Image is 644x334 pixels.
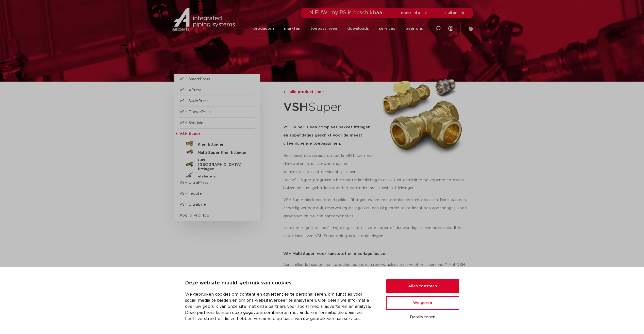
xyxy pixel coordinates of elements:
[283,90,285,94] img: chevron-right.svg
[386,279,459,293] button: Alles toestaan
[287,90,324,94] span: alle productlijnen
[179,214,210,217] a: Apollo ProFlow
[444,11,465,15] a: sluiten
[179,132,200,136] span: VSH Super
[253,19,274,38] a: producten
[179,172,255,180] a: afsluiters
[185,291,374,322] p: We gebruiken cookies om content en advertenties te personaliseren, om functies voor social media ...
[253,19,423,38] nav: Menu
[310,19,337,38] a: toepassingen
[185,279,374,287] p: Deze website maakt gebruik van cookies
[283,98,375,117] h1: Super
[284,19,300,38] a: markten
[283,252,470,256] p: VSH Multi Super: voor kunststof en meerlagenbuizen
[283,176,470,192] p: Het VSH Super-programma bestaat uit knelfittingen die u kunt aansluiten op koperen en stalen buiz...
[198,174,248,179] h5: afsluiters
[283,152,375,176] p: Het meest uitgebreide pakket knelfittingen, van drinkwater-, gas-, verwarmings- en solarinstallat...
[309,10,385,15] span: NIEUW: myIPS is beschikbaar
[379,19,395,38] a: services
[179,121,205,125] a: VSH Shurjoint
[283,89,375,95] a: alle productlijnen
[401,11,428,15] a: meer info
[179,203,206,206] a: VSH UltraLine
[179,148,255,156] a: Multi Super Knel fittingen
[444,11,457,15] span: sluiten
[386,296,459,310] button: Weigeren
[401,11,420,15] span: meer info
[198,158,248,172] h5: Gas [GEOGRAPHIC_DATA] fittingen
[179,181,208,185] a: VSH UltraPress
[283,224,470,240] p: Naast de reguliere knelfitting die geschikt is voor koper of dunwandige stalen buizen, biedt het ...
[198,150,248,155] h5: Multi Super Knel fittingen
[179,99,208,103] a: VSH SudoPress
[179,192,202,195] a: VSH Tectite
[283,101,308,113] strong: VSH
[405,19,423,38] a: over ons
[283,196,470,220] p: VSH Super biedt een breed pakket fittingen waarmee u problemen kunt oplossen. Denk aan een ééndel...
[179,140,255,148] a: Knel fittingen
[283,123,375,148] h5: VSH Super is een compleet pakket fittingen en appendages geschikt voor de meest uiteenlopende toe...
[179,77,210,81] a: VSH SmartPress
[179,156,255,172] a: Gas [GEOGRAPHIC_DATA] fittingen
[179,88,202,92] a: VSH XPress
[283,261,470,293] p: Verschillende buissoorten koppelen tijdens een renovatieklus en u weet het merk niet? Met VSH Mul...
[198,142,248,147] h5: Knel fittingen
[386,313,459,322] button: Details tonen
[347,19,369,38] a: downloads
[179,110,211,114] a: VSH PowerPress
